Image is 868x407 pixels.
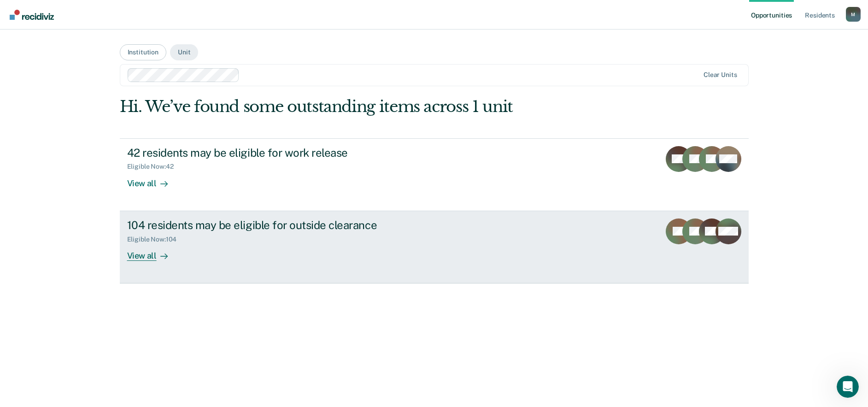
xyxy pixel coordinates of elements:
[704,71,737,79] div: Clear units
[170,44,198,60] button: Unit
[120,44,166,60] button: Institution
[846,7,861,22] button: Profile dropdown button
[127,218,451,232] div: 104 residents may be eligible for outside clearance
[10,10,54,20] img: Recidiviz
[108,15,126,33] img: Profile image for Naomi
[158,15,175,31] div: Close
[125,15,144,33] div: Profile image for Krysty
[127,171,179,189] div: View all
[18,18,69,32] img: logo
[18,112,166,128] p: How can we help?
[127,163,181,171] div: Eligible Now : 42
[90,15,109,33] img: Profile image for Rajan
[120,138,749,211] a: 42 residents may be eligible for work releaseEligible Now:42View all
[123,311,154,317] span: Messages
[120,211,749,283] a: 104 residents may be eligible for outside clearanceEligible Now:104View all
[127,236,184,243] div: Eligible Now : 104
[846,7,861,22] div: M
[837,376,859,398] iframe: Intercom live chat
[127,243,179,261] div: View all
[120,97,623,116] div: Hi. We’ve found some outstanding items across 1 unit
[9,140,175,165] div: Send us a message
[127,146,451,159] div: 42 residents may be eligible for work release
[92,288,184,324] button: Messages
[35,311,56,317] span: Home
[19,147,154,157] div: Send us a message
[18,65,166,112] p: Hi [PERSON_NAME][EMAIL_ADDRESS][DOMAIN_NAME] 👋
